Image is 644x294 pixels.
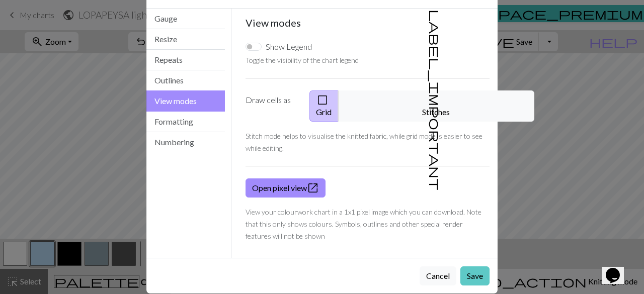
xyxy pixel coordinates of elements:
[146,112,225,132] button: Formatting
[428,10,442,190] span: label_important
[338,90,534,122] button: Stitches
[239,90,303,122] label: Draw cells as
[602,254,634,284] iframe: chat widget
[246,178,326,198] a: Open pixel view
[420,266,456,285] button: Cancel
[246,208,481,240] small: View your colourwork chart in a 1x1 pixel image which you can download. Note that this only shows...
[246,17,490,29] h5: View modes
[146,50,225,70] button: Repeats
[307,181,319,195] span: open_in_new
[146,29,225,50] button: Resize
[146,132,225,152] button: Numbering
[309,90,339,122] button: Grid
[146,90,225,112] button: View modes
[316,93,329,107] span: check_box_outline_blank
[266,41,312,53] label: Show Legend
[246,56,359,64] small: Toggle the visibility of the chart legend
[246,132,482,152] small: Stitch mode helps to visualise the knitted fabric, while grid mode is easier to see while editing.
[146,70,225,91] button: Outlines
[146,9,225,29] button: Gauge
[460,266,490,285] button: Save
